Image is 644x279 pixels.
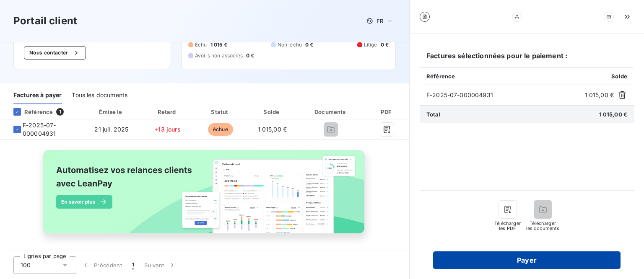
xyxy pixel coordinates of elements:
[585,91,614,99] span: 1 015,00 €
[258,126,287,133] span: 1 015,00 €
[13,13,77,28] h3: Portail client
[278,41,302,49] span: Non-échu
[364,41,377,49] span: Litige
[21,261,31,269] span: 100
[84,108,139,116] div: Émise le
[246,52,254,59] span: 0 €
[381,41,389,49] span: 0 €
[305,41,313,49] span: 0 €
[526,221,560,231] span: Télécharger les documents
[420,51,634,67] h6: Factures sélectionnées pour le paiement :
[76,256,127,274] button: Précédent
[195,41,207,49] span: Échu
[366,108,408,116] div: PDF
[132,261,134,269] span: 1
[35,145,374,248] img: banner
[23,121,75,138] span: F-2025-07-000004931
[127,256,139,274] button: 1
[56,108,64,116] span: 1
[72,87,127,104] div: Tous les documents
[24,46,86,59] button: Nous contacter
[299,108,362,116] div: Documents
[599,111,628,118] span: 1 015,00 €
[7,108,53,116] div: Référence
[143,108,193,116] div: Retard
[195,52,243,59] span: Avoirs non associés
[611,73,627,80] span: Solde
[426,73,455,80] span: Référence
[94,126,128,133] span: 21 juil. 2025
[377,18,383,24] span: FR
[248,108,296,116] div: Solde
[426,91,582,99] span: F-2025-07-000004931
[139,256,182,274] button: Suivant
[154,126,180,133] span: +13 jours
[494,221,521,231] span: Télécharger les PDF
[426,111,441,118] span: Total
[196,108,245,116] div: Statut
[208,123,233,136] span: échue
[210,41,227,49] span: 1 015 €
[13,87,62,104] div: Factures à payer
[433,251,621,269] button: Payer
